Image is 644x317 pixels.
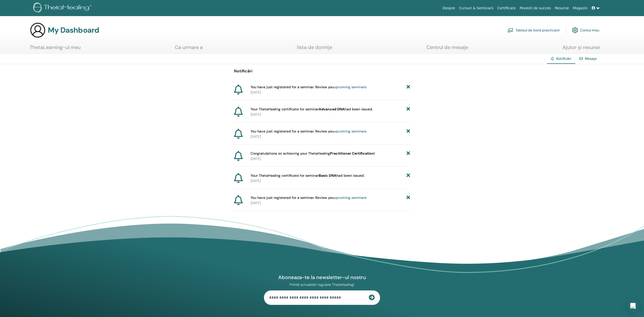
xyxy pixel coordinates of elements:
[251,90,410,95] p: [DATE]
[440,4,457,13] a: Despre
[30,22,46,38] img: generic-user-icon.jpg
[556,56,571,61] span: Notificări
[334,195,367,200] a: upcoming seminars
[234,68,410,74] p: Notificări
[562,44,600,54] a: Ajutor și resurse
[571,4,589,13] a: Magazin
[264,282,380,287] p: Primiți actualizări regulate ThetaHealing!
[251,200,410,206] p: [DATE]
[319,107,345,111] b: Advanced DNA
[572,25,599,36] a: Contul meu
[251,173,365,178] span: Your ThetaHealing certificate for seminar had been issued.
[251,134,410,139] p: [DATE]
[251,156,410,161] p: [DATE]
[334,85,367,89] a: upcoming seminars
[48,26,99,35] h3: My Dashboard
[251,112,410,117] p: [DATE]
[518,4,553,13] a: Povesti de succes
[297,44,332,54] a: lista de dorințe
[330,151,374,156] b: Practitioner Certification
[251,151,375,156] span: Congratulations on achieving your ThetaHealing !
[507,28,513,32] img: chalkboard-teacher.svg
[585,56,597,61] a: Mesaje
[426,44,468,54] a: Centrul de mesaje
[30,44,80,54] a: ThetaLearning-ul meu
[319,173,336,178] b: Basic DNA
[251,195,367,200] span: You have just registered for a seminar. Review you
[553,4,571,13] a: Resurse
[457,4,495,13] a: Cursuri & Seminarii
[251,129,367,134] span: You have just registered for a seminar. Review you
[495,4,518,13] a: Certificare
[572,26,578,34] img: cog.svg
[251,178,410,184] p: [DATE]
[507,25,560,36] a: Tabloul de bord practicant
[334,129,367,133] a: upcoming seminars
[251,84,367,90] span: You have just registered for a seminar. Review you
[251,107,373,112] span: Your ThetaHealing certificate for seminar had been issued.
[33,3,93,14] img: logo.png
[627,300,639,312] div: Open Intercom Messenger
[264,274,380,281] h4: Aboneaza-te la newsletter-ul nostru
[175,44,203,54] a: Ca urmare a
